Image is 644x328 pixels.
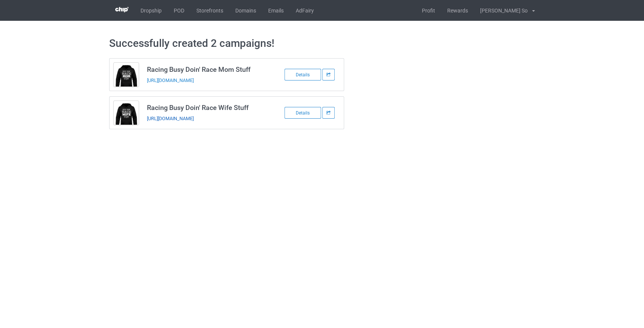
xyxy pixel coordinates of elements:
[109,37,535,50] h1: Successfully created 2 campaigns!
[284,107,321,119] div: Details
[474,1,528,20] div: [PERSON_NAME] So
[284,69,321,80] div: Details
[284,110,322,116] a: Details
[147,103,266,112] h3: Racing Busy Doin' Race Wife Stuff
[147,65,266,74] h3: Racing Busy Doin' Race Mom Stuff
[115,7,128,12] img: 3d383065fc803cdd16c62507c020ddf8.png
[147,77,194,83] a: [URL][DOMAIN_NAME]
[147,116,194,121] a: [URL][DOMAIN_NAME]
[284,71,322,77] a: Details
